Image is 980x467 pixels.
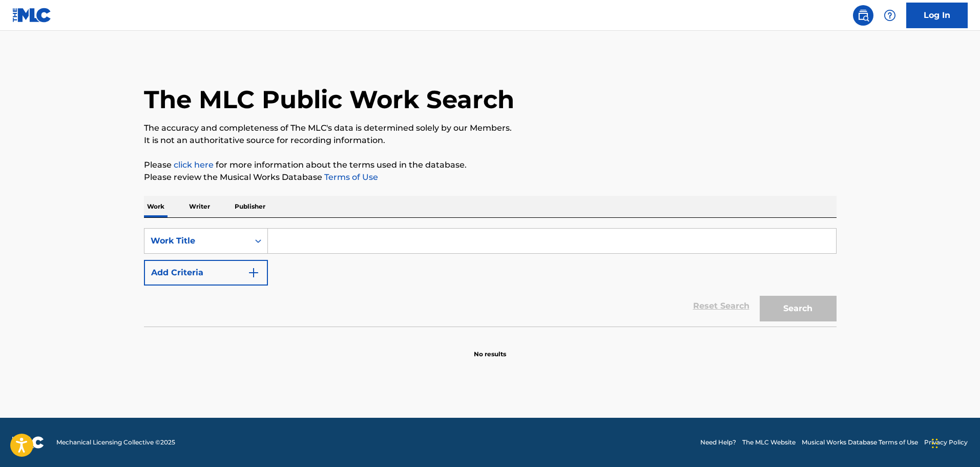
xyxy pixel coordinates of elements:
[144,228,837,327] form: Search Form
[906,3,968,28] a: Log In
[322,172,378,182] a: Terms of Use
[144,159,837,171] p: Please for more information about the terms used in the database.
[12,436,44,449] img: logo
[924,438,968,447] a: Privacy Policy
[232,196,268,217] p: Publisher
[929,418,980,467] iframe: Chat Widget
[151,235,243,247] div: Work Title
[880,5,900,26] div: Help
[144,122,837,134] p: The accuracy and completeness of The MLC's data is determined solely by our Members.
[144,196,168,217] p: Work
[247,267,260,279] img: 9d2ae6d4665cec9f34b9.svg
[853,5,873,26] a: Public Search
[12,8,52,23] img: MLC Logo
[144,260,268,286] button: Add Criteria
[932,428,938,459] div: Drag
[144,84,514,115] h1: The MLC Public Work Search
[884,9,896,22] img: help
[857,9,869,22] img: search
[186,196,213,217] p: Writer
[474,337,506,359] p: No results
[56,438,175,447] span: Mechanical Licensing Collective © 2025
[144,134,837,147] p: It is not an authoritative source for recording information.
[144,171,837,184] p: Please review the Musical Works Database
[742,438,796,447] a: The MLC Website
[802,438,918,447] a: Musical Works Database Terms of Use
[174,160,214,170] a: click here
[700,438,736,447] a: Need Help?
